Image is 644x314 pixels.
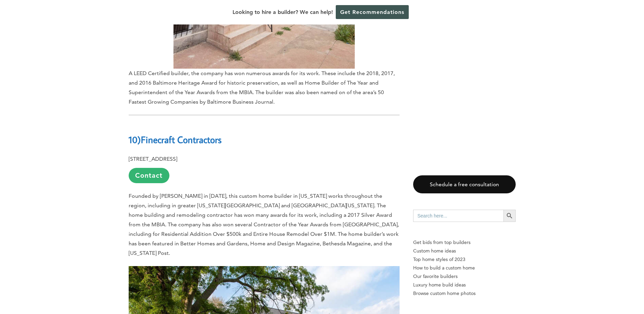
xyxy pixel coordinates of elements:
span: Founded by [PERSON_NAME] in [DATE], this custom home builder in [US_STATE] works throughout the r... [129,193,399,256]
a: Luxury home build ideas [413,281,516,289]
b: 10) [129,134,141,145]
input: Search here... [413,210,503,222]
iframe: Drift Widget Chat Controller [610,280,636,306]
a: Our favorite builders [413,272,516,281]
a: Get Recommendations [336,5,409,19]
a: Schedule a free consultation [413,175,516,193]
p: Get bids from top builders [413,238,516,247]
a: How to build a custom home [413,264,516,272]
a: Top home styles of 2023 [413,255,516,264]
svg: Search [506,212,513,220]
a: Contact [129,168,169,183]
b: [STREET_ADDRESS] [129,156,177,162]
b: Finecraft Contractors [141,134,222,145]
a: Custom home ideas [413,247,516,255]
a: Browse custom home photos [413,289,516,298]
